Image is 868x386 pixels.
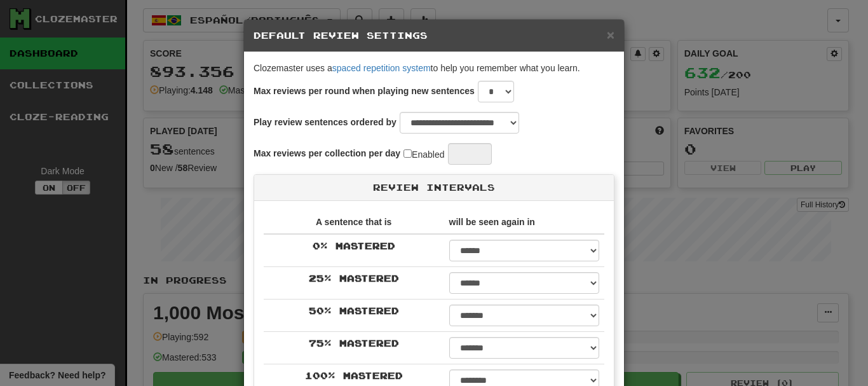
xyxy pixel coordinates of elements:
label: 0 % Mastered [313,240,395,252]
div: Review Intervals [254,175,614,201]
label: Max reviews per collection per day [254,147,400,160]
p: Clozemaster uses a to help you remember what you learn. [254,62,614,74]
label: Enabled [403,147,444,161]
a: spaced repetition system [332,63,431,73]
label: 75 % Mastered [309,337,399,350]
h5: Default Review Settings [254,29,614,42]
label: Max reviews per round when playing new sentences [254,85,475,97]
label: 25 % Mastered [309,272,399,285]
label: Play review sentences ordered by [254,116,397,128]
label: 50 % Mastered [309,305,399,317]
label: 100 % Mastered [305,369,403,382]
th: will be seen again in [444,210,604,234]
th: A sentence that is [264,210,444,234]
button: Close [607,28,614,41]
input: Enabled [403,149,412,158]
span: × [607,27,614,42]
